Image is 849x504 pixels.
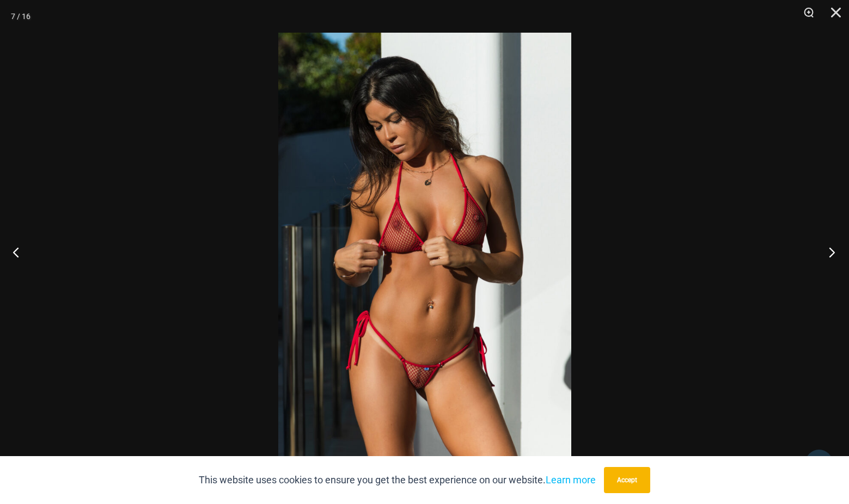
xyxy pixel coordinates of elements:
button: Next [808,225,849,279]
a: Learn more [546,474,596,485]
div: 7 / 16 [11,8,30,24]
img: Summer Storm Red 312 Tri Top 456 Micro 01 [278,33,571,471]
p: This website uses cookies to ensure you get the best experience on our website. [199,472,596,488]
button: Accept [604,467,650,493]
